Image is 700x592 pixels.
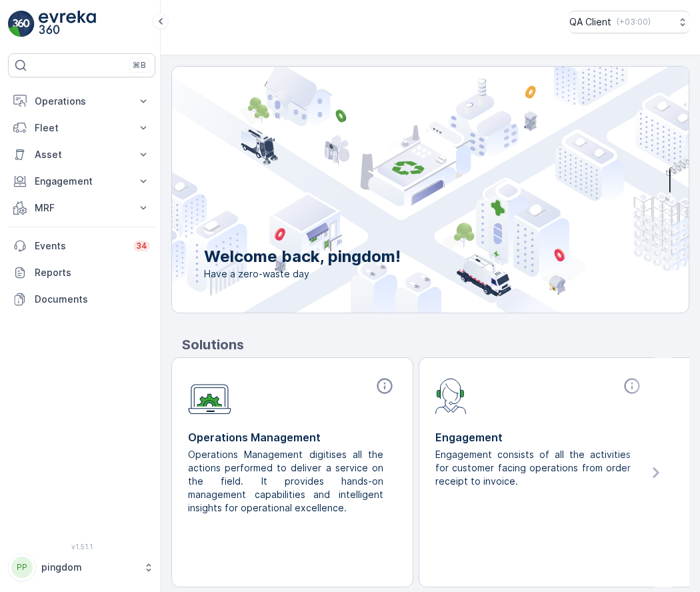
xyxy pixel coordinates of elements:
p: ⌘B [133,60,146,71]
p: Solutions [182,335,689,355]
span: v 1.51.1 [8,543,155,551]
p: pingdom [41,561,137,574]
p: Engagement [35,175,129,188]
p: Engagement consists of all the activities for customer facing operations from order receipt to in... [435,448,633,488]
span: Have a zero-waste day [204,267,401,281]
img: module-icon [188,377,231,415]
img: module-icon [435,377,467,414]
img: city illustration [112,67,689,313]
img: logo [8,11,35,37]
button: Operations [8,88,155,115]
p: Documents [35,293,150,306]
p: 34 [136,241,147,251]
p: Welcome back, pingdom! [204,246,401,267]
a: Reports [8,259,155,286]
p: Fleet [35,121,129,135]
p: ( +03:00 ) [617,17,651,27]
button: Fleet [8,115,155,141]
a: Documents [8,286,155,313]
p: Operations Management [188,429,397,445]
p: Operations Management digitises all the actions performed to deliver a service on the field. It p... [188,448,386,515]
button: MRF [8,195,155,221]
a: Events34 [8,233,155,259]
p: Asset [35,148,129,161]
p: Engagement [435,429,644,445]
button: Engagement [8,168,155,195]
p: Events [35,239,125,253]
p: QA Client [569,15,611,29]
button: PPpingdom [8,553,155,581]
img: logo_light-DOdMpM7g.png [39,11,96,37]
p: Operations [35,95,129,108]
button: QA Client(+03:00) [569,11,689,33]
p: MRF [35,201,129,215]
div: PP [11,557,33,578]
p: Reports [35,266,150,279]
button: Asset [8,141,155,168]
